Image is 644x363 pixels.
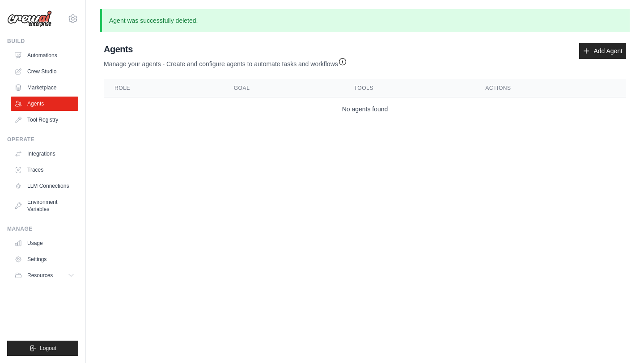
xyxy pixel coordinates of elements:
p: Agent was successfully deleted. [100,9,630,32]
a: Environment Variables [11,195,78,216]
td: No agents found [104,97,626,121]
a: Agents [11,97,78,111]
th: Goal [223,79,343,97]
a: Add Agent [579,43,626,59]
a: LLM Connections [11,179,78,193]
a: Marketplace [11,80,78,95]
a: Automations [11,48,78,63]
th: Role [104,79,223,97]
a: Usage [11,236,78,250]
a: Traces [11,163,78,177]
a: Tool Registry [11,113,78,127]
div: Manage [7,225,78,232]
button: Resources [11,268,78,283]
img: Logo [7,10,52,27]
button: Logout [7,341,78,356]
a: Settings [11,252,78,266]
div: Operate [7,136,78,143]
span: Resources [27,272,53,279]
th: Actions [475,79,626,97]
h2: Agents [104,43,347,55]
a: Crew Studio [11,64,78,79]
p: Manage your agents - Create and configure agents to automate tasks and workflows [104,55,347,68]
th: Tools [343,79,475,97]
span: Logout [40,345,56,352]
div: Build [7,38,78,45]
a: Integrations [11,147,78,161]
